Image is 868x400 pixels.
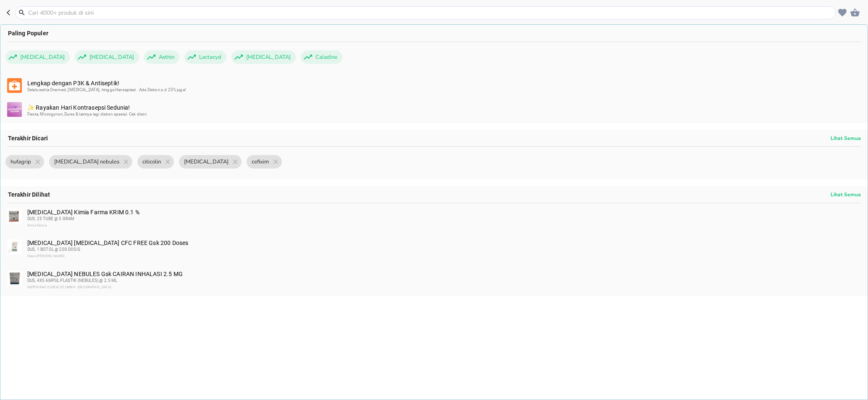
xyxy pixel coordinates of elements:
[179,155,242,168] div: [MEDICAL_DATA]
[194,50,226,64] span: Lactacyd
[27,254,64,258] span: Glaxo [PERSON_NAME]
[49,155,124,168] span: [MEDICAL_DATA] nebules
[27,216,74,221] span: DUS, 25 TUBE @ 5 GRAM
[15,50,70,64] span: [MEDICAL_DATA]
[7,102,22,117] img: 3bd572ca-b8f0-42f9-8722-86f46ac6d566.svg
[27,87,186,92] span: Selalu sedia Onemed, [MEDICAL_DATA], hingga Hansaplast . Ada Diskon s.d 25% juga!
[27,80,860,93] div: Lengkap dengan P3K & Antiseptik!
[137,155,166,168] span: citicolin
[137,155,174,168] div: citicolin
[27,224,47,227] span: Kimia Farma
[27,104,860,118] div: ✨ Rayakan Hari Kontrasepsi Sedunia!
[184,50,226,64] div: Lactacyd
[5,155,44,168] div: hufagrip
[247,155,274,168] span: cefixim
[27,239,860,260] div: [MEDICAL_DATA] [MEDICAL_DATA] CFC FREE Gsk 200 Doses
[5,50,70,64] div: [MEDICAL_DATA]
[154,50,179,64] span: Asthin
[27,285,111,289] span: ASPEN BAD OLDESLOE GMBH - [GEOGRAPHIC_DATA]
[831,135,861,142] p: Lihat Semua
[27,209,860,229] div: [MEDICAL_DATA] Kimia Farma KRIM 0.1 %
[144,50,179,64] div: Asthin
[231,50,296,64] div: [MEDICAL_DATA]
[0,130,868,147] div: Terakhir Dicari
[27,271,860,291] div: [MEDICAL_DATA] NEBULES Gsk CAIRAN INHALASI 2.5 MG
[0,25,868,42] div: Paling Populer
[7,78,22,93] img: b4dbc6bd-13c0-48bd-bda2-71397b69545d.svg
[84,50,139,64] span: [MEDICAL_DATA]
[241,50,296,64] span: [MEDICAL_DATA]
[247,155,282,168] div: cefixim
[75,50,139,64] div: [MEDICAL_DATA]
[831,191,861,198] p: Lihat Semua
[49,155,132,168] div: [MEDICAL_DATA] nebules
[0,186,868,203] div: Terakhir Dilihat
[179,155,234,168] span: [MEDICAL_DATA]
[27,247,80,252] span: DUS, 1 BOTOL @ 200 DOSIS
[27,112,147,116] span: Fiesta, Microgynon, Durex & lainnya lagi diskon spesial. Cek disini
[301,50,342,64] div: Caladine
[27,8,834,17] input: Cari 4000+ produk di sini
[310,50,342,64] span: Caladine
[5,155,36,168] span: hufagrip
[27,278,118,283] span: DUS, 4X5 AMPUL PLASTIK (NEBULES) @ 2.5 ML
